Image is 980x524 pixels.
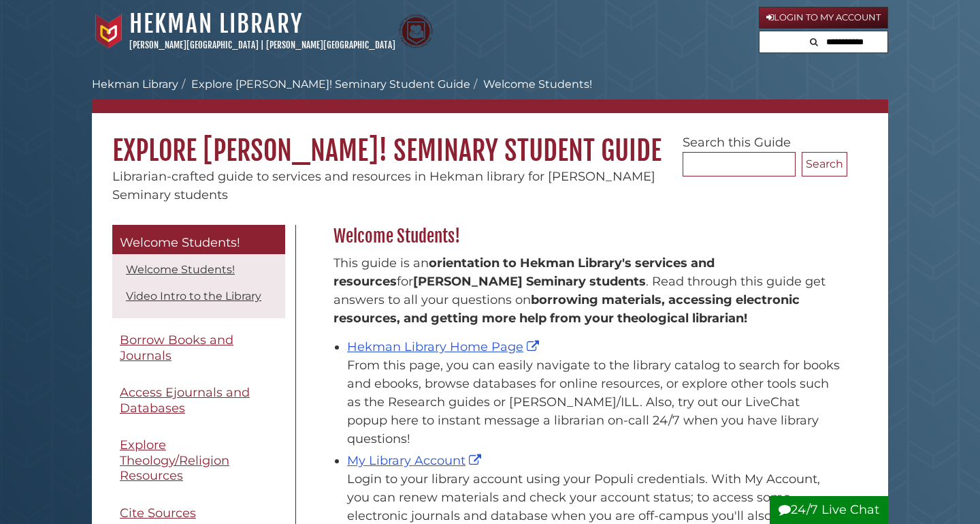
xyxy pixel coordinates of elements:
span: Welcome Students! [120,235,240,250]
span: Access Ejournals and Databases [120,385,250,416]
a: Explore Theology/Religion Resources [112,430,285,491]
span: Librarian-crafted guide to services and resources in Hekman library for [PERSON_NAME] Seminary st... [112,169,655,202]
img: Calvin University [92,14,126,48]
a: Hekman Library Home Page [347,339,542,354]
a: Video Intro to the Library [126,290,261,303]
a: [PERSON_NAME][GEOGRAPHIC_DATA] [129,40,259,50]
a: [PERSON_NAME][GEOGRAPHIC_DATA] [266,40,395,50]
a: Welcome Students! [126,263,235,276]
a: Explore [PERSON_NAME]! Seminary Student Guide [191,78,470,91]
button: 24/7 Live Chat [770,496,888,524]
a: Access Ejournals and Databases [112,377,285,423]
span: | [261,40,264,50]
nav: breadcrumb [92,76,888,113]
h2: Welcome Students! [327,226,847,247]
img: Calvin Theological Seminary [399,14,433,48]
button: Search [806,31,822,50]
strong: orientation to Hekman Library's services and resources [333,256,715,289]
b: borrowing materials, accessing electronic resources, and getting more help from your theological ... [333,292,800,326]
div: From this page, you can easily navigate to the library catalog to search for books and ebooks, br... [347,356,840,448]
a: Borrow Books and Journals [112,325,285,371]
span: Explore Theology/Religion Resources [120,437,229,483]
span: This guide is an for . Read through this guide get answers to all your questions on [333,256,826,326]
span: Borrow Books and Journals [120,333,233,363]
i: Search [810,37,818,46]
a: My Library Account [347,453,485,468]
button: Search [802,152,847,176]
a: Welcome Students! [112,225,285,255]
a: Login to My Account [759,7,888,29]
a: Hekman Library [129,9,303,39]
span: Cite Sources [120,506,196,521]
li: Welcome Students! [470,76,592,93]
h1: Explore [PERSON_NAME]! Seminary Student Guide [92,113,888,168]
a: Hekman Library [92,78,178,91]
strong: [PERSON_NAME] Seminary students [413,274,646,289]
